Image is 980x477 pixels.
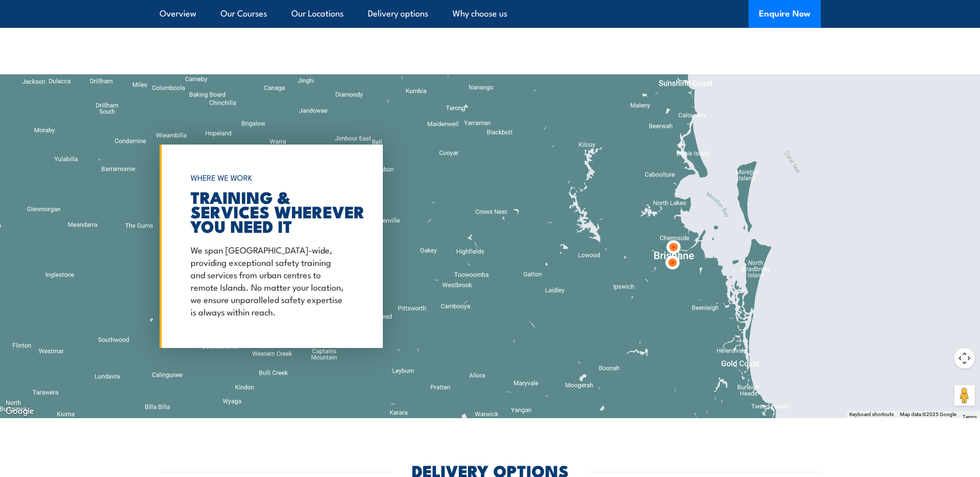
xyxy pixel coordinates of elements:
h6: WHERE WE WORK [191,168,347,187]
h2: TRAINING & SERVICES WHEREVER YOU NEED IT [191,189,347,233]
p: We span [GEOGRAPHIC_DATA]-wide, providing exceptional safety training and services from urban cen... [191,243,347,317]
span: Map data ©2025 Google [900,411,956,417]
a: Terms (opens in new tab) [962,414,977,420]
button: Map camera controls [954,348,975,369]
button: Drag Pegman onto the map to open Street View [954,385,975,406]
img: Google [3,405,37,418]
a: Open this area in Google Maps (opens a new window) [3,405,37,418]
button: Keyboard shortcuts [849,411,894,418]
